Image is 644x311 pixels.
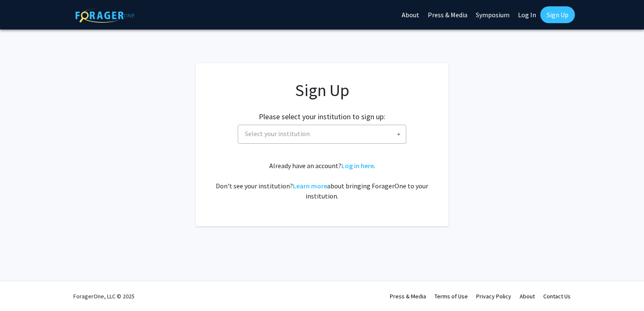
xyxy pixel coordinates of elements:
a: Terms of Use [435,292,468,300]
a: Contact Us [543,292,571,300]
h2: Please select your institution to sign up: [259,112,385,121]
a: Log in here [341,161,374,170]
h1: Sign Up [212,80,432,100]
a: About [520,292,535,300]
a: Learn more about bringing ForagerOne to your institution [293,182,327,190]
div: ForagerOne, LLC © 2025 [73,282,134,311]
div: Already have an account? . Don't see your institution? about bringing ForagerOne to your institut... [212,161,432,201]
a: Privacy Policy [476,292,511,300]
img: ForagerOne Logo [75,8,134,23]
a: Sign Up [540,6,575,23]
span: Select your institution [241,125,406,142]
span: Select your institution [245,129,310,138]
a: Press & Media [390,292,426,300]
span: Select your institution [238,125,406,144]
